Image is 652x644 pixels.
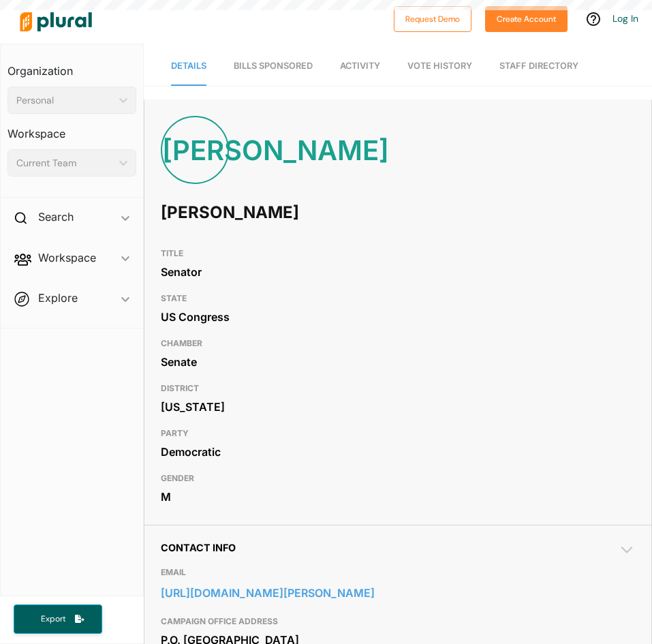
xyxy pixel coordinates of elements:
[161,116,229,184] div: [PERSON_NAME]
[161,487,635,507] div: M
[499,47,578,86] a: Staff Directory
[612,12,638,25] a: Log In
[161,542,236,553] span: Contact Info
[14,604,102,634] button: Export
[171,47,206,86] a: Details
[161,397,635,417] div: [US_STATE]
[16,156,114,170] div: Current Team
[161,380,635,397] h3: DISTRICT
[161,442,635,462] div: Democratic
[16,93,114,108] div: Personal
[407,61,472,71] span: Vote History
[234,61,313,71] span: Bills Sponsored
[171,61,206,71] span: Details
[394,11,471,25] a: Request Demo
[161,192,446,233] h1: [PERSON_NAME]
[340,61,380,71] span: Activity
[161,425,635,442] h3: PARTY
[161,613,635,630] h3: CAMPAIGN OFFICE ADDRESS
[31,613,75,625] span: Export
[7,114,136,144] h3: Workspace
[161,307,635,327] div: US Congress
[161,583,635,603] a: [URL][DOMAIN_NAME][PERSON_NAME]
[161,290,635,307] h3: STATE
[394,6,471,32] button: Request Demo
[38,209,74,224] h2: Search
[161,335,635,352] h3: CHAMBER
[7,51,136,81] h3: Organization
[485,6,568,32] button: Create Account
[340,47,380,86] a: Activity
[161,470,635,487] h3: GENDER
[161,245,635,262] h3: TITLE
[161,352,635,372] div: Senate
[407,47,472,86] a: Vote History
[234,47,313,86] a: Bills Sponsored
[161,564,635,581] h3: EMAIL
[485,11,568,25] a: Create Account
[161,262,635,282] div: Senator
